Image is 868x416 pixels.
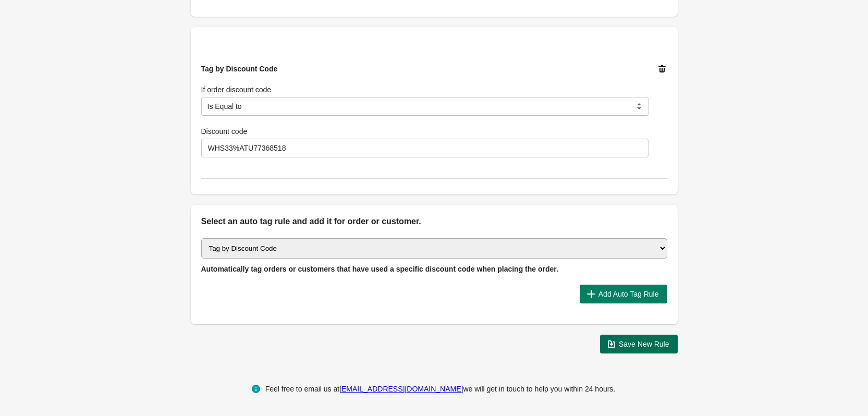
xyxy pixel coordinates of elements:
input: Discount code [201,139,649,157]
span: Tag by Discount Code [201,65,278,73]
button: Save New Rule [600,335,678,353]
span: Save New Rule [619,340,669,348]
h2: Select an auto tag rule and add it for order or customer. [201,215,667,228]
label: Discount code [201,126,248,137]
div: Feel free to email us at we will get in touch to help you within 24 hours. [265,383,616,395]
span: Add Auto Tag Rule [598,290,659,298]
a: [EMAIL_ADDRESS][DOMAIN_NAME] [339,385,463,393]
label: If order discount code [201,84,272,95]
button: Add Auto Tag Rule [580,285,667,303]
span: Automatically tag orders or customers that have used a specific discount code when placing the or... [201,265,558,273]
